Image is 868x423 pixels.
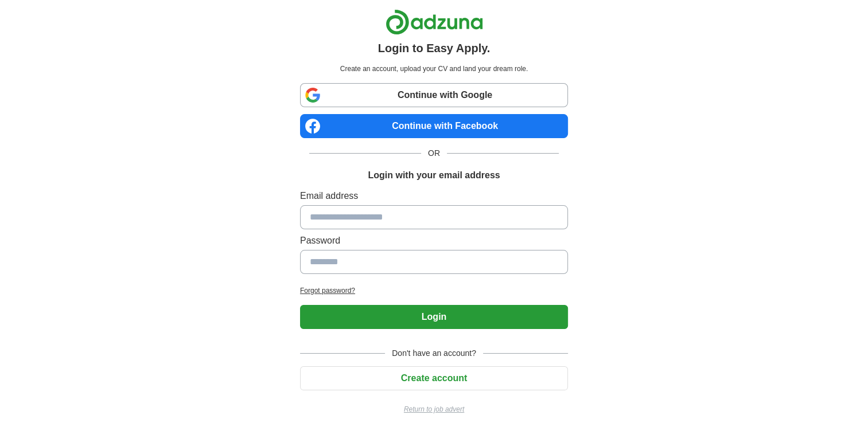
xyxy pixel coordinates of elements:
[385,347,483,359] span: Don't have an account?
[300,305,568,329] button: Login
[421,147,447,159] span: OR
[300,114,568,138] a: Continue with Facebook
[386,9,483,35] img: Adzuna logo
[300,83,568,107] a: Continue with Google
[378,40,491,57] h1: Login to Easy Apply.
[302,64,566,74] p: Create an account, upload your CV and land your dream role.
[300,404,568,414] a: Return to job advert
[368,169,500,182] h1: Login with your email address
[300,373,568,383] a: Create account
[300,189,568,203] label: Email address
[300,285,568,296] a: Forgot password?
[300,366,568,390] button: Create account
[300,234,568,248] label: Password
